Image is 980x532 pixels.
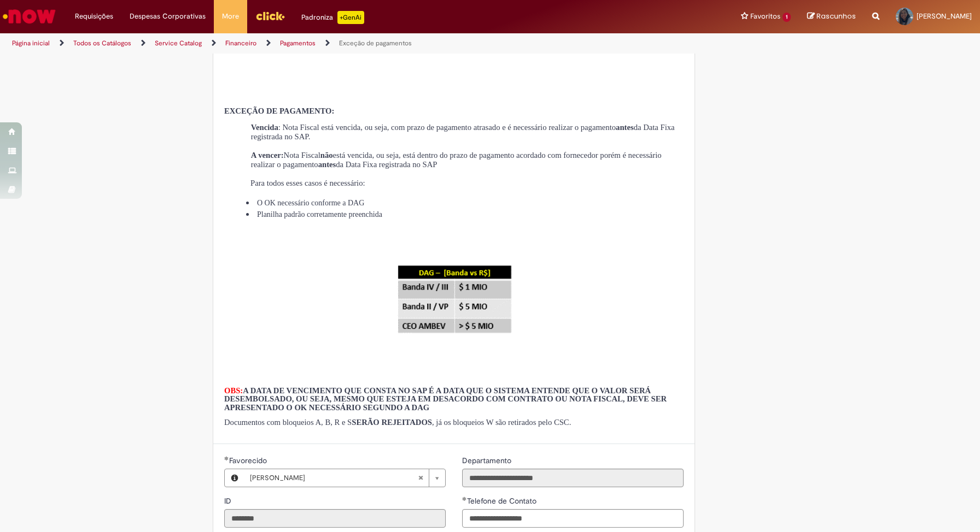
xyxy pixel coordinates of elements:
input: Telefone de Contato [462,509,684,528]
p: +GenAi [337,11,364,24]
span: [PERSON_NAME] [917,11,972,21]
span: Necessários - Favorecido [229,456,269,465]
a: Página inicial [12,39,50,48]
strong: SERÃO REJEITADOS [352,418,432,427]
span: Nota Fiscal está vencida, ou seja, está dentro do prazo de pagamento acordado com fornecedor poré... [251,151,662,169]
strong: antes [616,123,634,132]
img: ServiceNow [1,5,57,27]
button: Favorecido, Visualizar este registro Daniela Capistrano Fonseca [225,469,244,487]
span: Obrigatório Preenchido [462,496,467,501]
span: Somente leitura - Departamento [462,456,514,465]
span: Telefone de Contato [467,496,539,506]
div: Padroniza [301,11,364,24]
span: Planilha padrão corretamente preenchida [257,210,382,218]
a: Pagamentos [280,39,316,48]
span: Favoritos [750,11,780,22]
strong: não [320,151,333,159]
span: Para todos esses casos é necessário: [250,179,365,197]
a: Rascunhos [807,11,856,22]
span: A DATA DE VENCIMENTO QUE CONSTA NO SAP É A DATA QUE O SISTEMA ENTENDE QUE O VALOR SERÁ DESEMBOLSA... [224,386,667,412]
span: Requisições [75,11,113,22]
span: EXCEÇÃO DE PAGAMENTO: [224,107,334,115]
a: Service Catalog [155,39,202,48]
input: Departamento [462,469,684,487]
a: Financeiro [225,39,256,48]
ul: Trilhas de página [8,33,645,54]
a: [PERSON_NAME]Limpar campo Favorecido [244,469,445,487]
span: More [222,11,239,22]
input: ID [224,509,446,528]
span: Obrigatório Preenchido [224,456,229,460]
span: Despesas Corporativas [130,11,206,22]
span: A vencer: [251,151,284,159]
a: Todos os Catálogos [73,39,131,48]
label: Somente leitura - Departamento [462,455,514,466]
img: click_logo_yellow_360x200.png [255,8,285,24]
span: 1 [783,13,791,22]
label: Somente leitura - ID [224,495,234,506]
span: O OK necessário conforme a DAG [257,199,364,207]
span: Vencida [251,123,278,132]
span: Somente leitura - ID [224,496,234,506]
span: : Nota Fiscal está vencida, ou seja, com prazo de pagamento atrasado e é necessário realizar o pa... [251,123,675,141]
span: OBS: [224,386,243,395]
span: Rascunhos [816,11,856,21]
abbr: Limpar campo Favorecido [412,469,429,487]
span: Documentos com bloqueios A, B, R e S , já os bloqueios W são retirados pelo CSC. [224,418,571,427]
a: Exceção de pagamentos [339,39,412,48]
strong: antes [318,160,336,169]
span: [PERSON_NAME] [250,469,418,487]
